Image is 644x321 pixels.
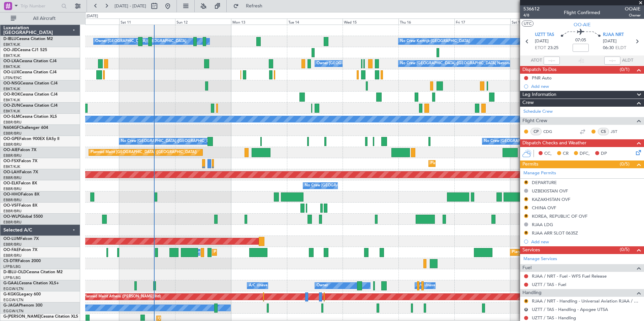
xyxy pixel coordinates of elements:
[87,13,98,19] div: [DATE]
[564,9,600,16] div: Flight Confirmed
[524,197,528,201] button: R
[548,45,558,51] span: 23:25
[3,181,19,185] span: OO-ELK
[532,188,568,194] div: UZBEKISTAN OVF
[3,164,20,169] a: EBKT/KJK
[3,131,22,136] a: EBBR/BRU
[3,253,22,258] a: EBBR/BRU
[3,215,20,219] span: OO-WLP
[598,128,609,135] div: CS
[7,13,73,24] button: All Aircraft
[580,150,590,157] span: DFC,
[3,137,19,141] span: OO-GPE
[95,36,186,46] div: Owner [GEOGRAPHIC_DATA]-[GEOGRAPHIC_DATA]
[531,57,542,64] span: ATOT
[3,237,20,241] span: OO-LUM
[532,75,552,81] div: PNR Auto
[3,304,19,308] span: G-JAGA
[3,64,20,69] a: EBKT/KJK
[3,59,19,63] span: OO-LXA
[522,160,538,168] span: Permits
[3,120,22,125] a: EBBR/BRU
[417,281,445,291] div: A/C Unavailable
[625,12,641,18] span: Owner
[532,213,587,219] div: KOREA, REPUBLIC OF OVF
[3,37,17,41] span: D-IBLU
[522,289,542,297] span: Handling
[3,115,57,119] a: OO-SLMCessna Citation XLS
[3,297,24,302] a: EGGW/LTN
[230,1,270,11] button: Refresh
[3,148,36,152] a: OO-AIEFalcon 7X
[3,75,22,80] a: LFSN/ENC
[523,170,556,177] a: Manage Permits
[3,248,37,252] a: OO-FAEFalcon 7X
[532,222,553,227] div: RJAA LDG
[532,315,576,321] a: UZTT / TAS - Handling
[512,247,634,257] div: Planned Maint [GEOGRAPHIC_DATA] ([GEOGRAPHIC_DATA] National)
[317,59,408,69] div: Owner [GEOGRAPHIC_DATA]-[GEOGRAPHIC_DATA]
[3,264,21,269] a: LFPB/LBG
[532,298,641,304] a: RJAA / NRT - Handling - Universal Aviation RJAA / NRT
[532,180,557,185] div: DEPARTURE
[115,3,146,9] span: [DATE] - [DATE]
[524,231,528,235] button: R
[3,292,19,296] span: G-KGKG
[3,237,39,241] a: OO-LUMFalcon 7X
[3,159,37,163] a: OO-FSXFalcon 7X
[532,230,578,236] div: RJAA ARR SLOT 0635Z
[3,170,38,174] a: OO-LAHFalcon 7X
[620,66,630,73] span: (0/1)
[523,256,557,262] a: Manage Services
[543,129,558,135] a: CDG
[3,70,57,74] a: OO-LUXCessna Citation CJ4
[3,198,22,203] a: EBBR/BRU
[620,160,630,168] span: (0/5)
[3,270,63,274] a: D-IBLU-OLDCessna Citation M2
[3,115,20,119] span: OO-SLM
[3,53,20,58] a: EBKT/KJK
[3,186,22,191] a: EBBR/BRU
[400,36,470,46] div: No Crew Kortrijk-[GEOGRAPHIC_DATA]
[3,93,58,97] a: OO-ROKCessna Citation CJ4
[575,37,586,44] span: 07:05
[3,93,20,97] span: OO-ROK
[522,91,556,99] span: Leg Information
[3,148,18,152] span: OO-AIE
[121,136,234,146] div: No Crew [GEOGRAPHIC_DATA] ([GEOGRAPHIC_DATA] National)
[84,292,161,302] div: Planned Maint Athens ([PERSON_NAME] Intl)
[523,5,540,12] span: 536612
[544,57,560,65] input: --:--
[522,99,534,107] span: Crew
[544,150,552,157] span: CC,
[3,170,20,174] span: OO-LAH
[231,19,287,25] div: Mon 13
[3,48,18,52] span: OO-JID
[3,204,37,208] a: OO-VSFFalcon 8X
[603,32,624,38] span: RJAA NRT
[454,19,510,25] div: Fri 17
[522,117,547,125] span: Flight Crew
[603,45,614,51] span: 06:30
[3,126,48,130] a: N604GFChallenger 604
[3,181,37,185] a: OO-ELKFalcon 8X
[3,309,24,314] a: EGGW/LTN
[531,83,641,89] div: Add new
[522,246,540,254] span: Services
[3,292,41,296] a: G-KGKGLegacy 600
[484,136,597,146] div: No Crew [GEOGRAPHIC_DATA] ([GEOGRAPHIC_DATA] National)
[3,48,47,52] a: OO-JIDCessna CJ1 525
[343,19,398,25] div: Wed 15
[240,4,268,8] span: Refresh
[3,109,20,114] a: EBKT/KJK
[91,147,197,157] div: Planned Maint [GEOGRAPHIC_DATA] ([GEOGRAPHIC_DATA])
[535,38,549,45] span: [DATE]
[214,247,273,257] div: Planned Maint Melsbroek Air Base
[3,70,19,74] span: OO-LUX
[3,159,19,163] span: OO-FSX
[532,205,556,211] div: CHINA OVF
[119,19,175,25] div: Sat 11
[3,137,59,141] a: OO-GPEFalcon 900EX EASy II
[3,220,22,225] a: EBBR/BRU
[3,270,26,274] span: D-IBLU-OLD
